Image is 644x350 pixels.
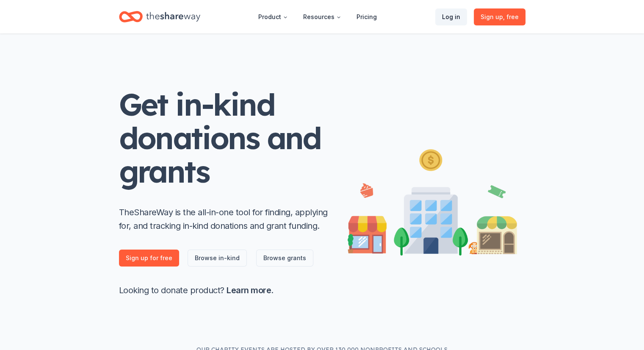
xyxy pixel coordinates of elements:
a: Browse in-kind [188,250,247,267]
p: TheShareWay is the all-in-one tool for finding, applying for, and tracking in-kind donations and ... [119,206,331,233]
h1: Get in-kind donations and grants [119,88,331,189]
a: Sign up for free [119,250,179,267]
span: Sign up [481,12,519,22]
nav: Main [252,7,384,27]
button: Product [252,8,295,25]
span: , free [503,13,519,20]
a: Log in [435,8,467,25]
button: Resources [296,8,348,25]
a: Pricing [350,8,384,25]
a: Browse grants [256,250,313,267]
a: Sign up, free [474,8,525,25]
img: Illustration for landing page [348,146,517,256]
a: Learn more [227,285,271,295]
a: Home [119,7,200,27]
p: Looking to donate product? . [119,283,331,297]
